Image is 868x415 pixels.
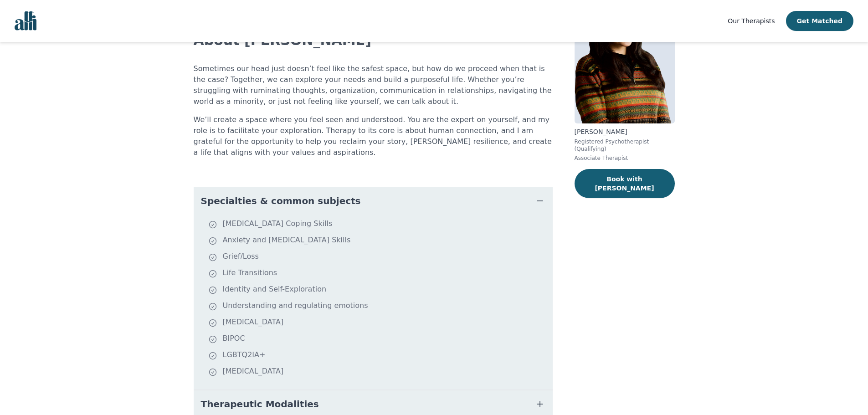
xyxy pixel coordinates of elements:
[575,138,675,153] p: Registered Psychotherapist (Qualifying)
[575,127,675,136] p: [PERSON_NAME]
[208,349,549,362] li: LGBTQ2IA+
[208,284,549,297] li: Identity and Self-Exploration
[208,300,549,313] li: Understanding and regulating emotions
[194,63,553,107] p: Sometimes our head just doesn’t feel like the safest space, but how do we proceed when that is th...
[208,218,549,231] li: [MEDICAL_DATA] Coping Skills
[208,251,549,264] li: Grief/Loss
[208,333,549,346] li: BIPOC
[208,317,549,329] li: [MEDICAL_DATA]
[201,195,361,207] span: Specialties & common subjects
[208,366,549,379] li: [MEDICAL_DATA]
[575,154,675,162] p: Associate Therapist
[15,11,36,31] img: alli logo
[194,187,553,215] button: Specialties & common subjects
[728,17,775,25] span: Our Therapists
[201,398,319,410] span: Therapeutic Modalities
[208,235,549,247] li: Anxiety and [MEDICAL_DATA] Skills
[786,11,853,31] button: Get Matched
[575,169,675,198] button: Book with [PERSON_NAME]
[208,267,549,280] li: Life Transitions
[728,15,775,26] a: Our Therapists
[194,114,553,158] p: We’ll create a space where you feel seen and understood. You are the expert on yourself, and my r...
